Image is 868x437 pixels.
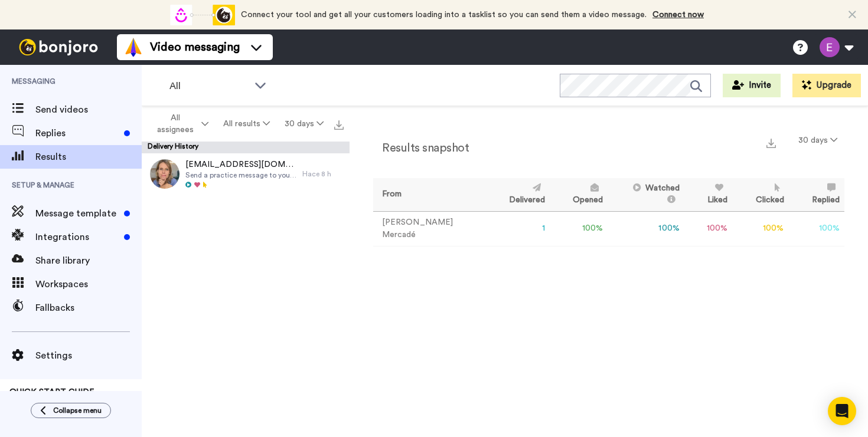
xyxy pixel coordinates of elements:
[608,211,684,246] td: 100 %
[277,113,331,134] button: 30 days
[142,153,350,195] a: [EMAIL_ADDRESS][DOMAIN_NAME]Send a practice message to yourselfHace 8 h
[550,211,608,246] td: 100 %
[723,74,781,97] button: Invite
[31,403,111,418] button: Collapse menu
[763,134,779,151] button: Export a summary of each team member’s results that match this filter now.
[185,170,296,180] span: Send a practice message to yourself
[151,112,199,136] span: All assignees
[35,206,119,221] span: Message template
[789,178,844,211] th: Replied
[373,178,485,211] th: From
[216,113,278,134] button: All results
[732,178,788,211] th: Clicked
[35,103,142,117] span: Send videos
[35,301,142,315] span: Fallbacks
[684,178,732,211] th: Liked
[241,11,647,19] span: Connect your tool and get all your customers loading into a tasklist so you can send them a video...
[14,39,103,55] img: bj-logo-header-white.svg
[791,130,844,151] button: 30 days
[35,254,142,268] span: Share library
[608,178,684,211] th: Watched
[124,38,143,57] img: vm-color.svg
[169,79,249,93] span: All
[142,142,350,153] div: Delivery History
[35,277,142,291] span: Workspaces
[485,211,549,246] td: 1
[185,159,296,170] span: [EMAIL_ADDRESS][DOMAIN_NAME]
[684,211,732,246] td: 100 %
[766,139,776,148] img: export.svg
[53,406,102,415] span: Collapse menu
[9,388,94,396] span: QUICK START GUIDE
[334,120,344,130] img: export.svg
[331,115,347,133] button: Export all results that match these filters now.
[150,39,240,55] span: Video messaging
[373,211,485,246] td: [PERSON_NAME] Mercadé
[170,5,235,25] div: animation
[144,107,216,140] button: All assignees
[302,169,344,179] div: Hace 8 h
[35,349,142,363] span: Settings
[550,178,608,211] th: Opened
[828,397,856,425] div: Open Intercom Messenger
[35,230,119,244] span: Integrations
[789,211,844,246] td: 100 %
[150,159,180,189] img: 1aa24326-cb34-4b2b-8459-b72627e5cbe9-thumb.jpg
[35,126,119,140] span: Replies
[652,11,704,19] a: Connect now
[373,142,469,155] h2: Results snapshot
[792,74,861,97] button: Upgrade
[732,211,788,246] td: 100 %
[485,178,549,211] th: Delivered
[35,150,142,164] span: Results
